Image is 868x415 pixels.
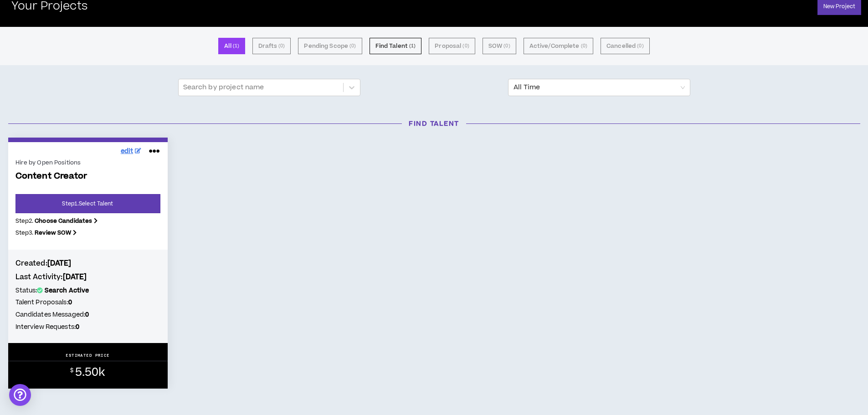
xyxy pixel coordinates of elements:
button: Pending Scope (0) [298,38,362,54]
h5: Candidates Messaged: [15,310,160,320]
button: Cancelled (0) [601,38,650,54]
button: Proposal (0) [429,38,475,54]
a: Step1.Select Talent [15,194,160,213]
b: Search Active [45,286,89,295]
small: ( 0 ) [462,42,469,50]
a: edit [118,144,144,159]
b: [DATE] [47,258,72,268]
sup: $ [70,367,73,374]
b: 0 [68,298,72,307]
button: SOW (0) [483,38,516,54]
span: Content Creator [15,171,160,182]
b: [DATE] [63,272,87,282]
b: 0 [76,323,79,332]
span: edit [121,147,134,156]
small: ( 0 ) [581,42,587,50]
p: Step 3 . [15,229,160,237]
h5: Interview Requests: [15,322,160,332]
small: ( 0 ) [278,42,285,50]
div: Open Intercom Messenger [9,384,31,406]
span: All Time [514,79,685,96]
small: ( 0 ) [349,42,356,50]
p: Step 2 . [15,217,160,225]
small: ( 0 ) [637,42,643,50]
button: Find Talent (1) [370,38,422,54]
span: 5.50k [75,364,105,380]
h3: Find Talent [1,119,867,128]
small: ( 0 ) [503,42,510,50]
small: ( 1 ) [233,42,239,50]
b: 0 [85,310,89,319]
b: Choose Candidates [35,217,92,225]
button: Active/Complete (0) [524,38,593,54]
h5: Talent Proposals: [15,297,160,307]
small: ( 1 ) [409,42,416,50]
p: ESTIMATED PRICE [66,353,110,358]
h4: Last Activity: [15,272,160,282]
h4: Created: [15,258,160,268]
b: Review SOW [35,229,71,237]
h5: Status: [15,286,160,296]
div: Hire by Open Positions [15,159,160,167]
button: Drafts (0) [252,38,291,54]
button: All (1) [218,38,245,54]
